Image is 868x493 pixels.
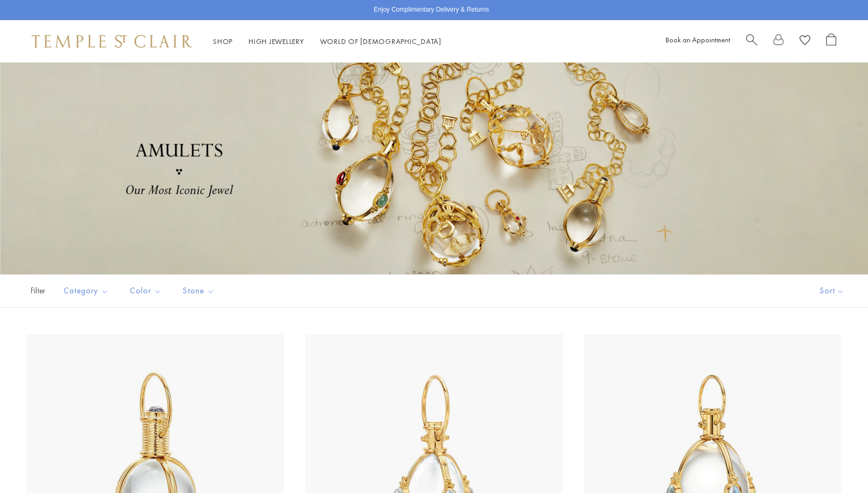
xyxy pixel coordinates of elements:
[213,37,233,46] a: ShopShop
[175,279,223,303] button: Stone
[178,284,223,298] span: Stone
[374,5,489,15] p: Enjoy Complimentary Delivery & Returns
[32,35,192,48] img: Temple St. Clair
[746,33,757,50] a: Search
[666,35,730,44] a: Book an Appointment
[58,284,117,298] span: Category
[320,37,441,46] a: World of [DEMOGRAPHIC_DATA]World of [DEMOGRAPHIC_DATA]
[815,443,857,482] iframe: Gorgias live chat messenger
[122,279,170,303] button: Color
[800,33,810,50] a: View Wishlist
[249,37,304,46] a: High JewelleryHigh Jewellery
[796,275,868,307] button: Show sort by
[56,279,117,303] button: Category
[826,33,836,50] a: Open Shopping Bag
[213,35,441,48] nav: Main navigation
[125,284,170,298] span: Color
